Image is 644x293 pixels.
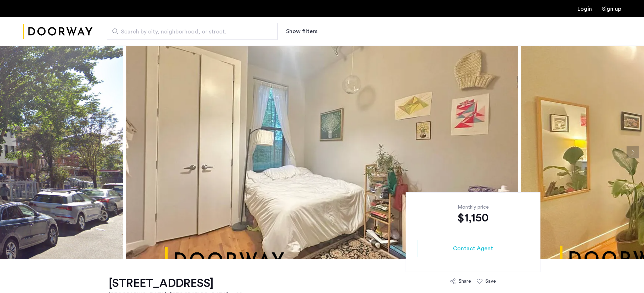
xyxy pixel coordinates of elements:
[109,276,244,291] h1: [STREET_ADDRESS]
[417,240,529,257] button: button
[126,46,518,259] img: apartment
[121,27,258,36] span: Search by city, neighborhood, or street.
[459,278,471,285] div: Share
[417,211,529,225] div: $1,150
[602,6,621,12] a: Registration
[107,23,278,40] input: Apartment Search
[485,278,496,285] div: Save
[453,244,493,253] span: Contact Agent
[577,6,592,12] a: Login
[23,18,93,45] img: logo
[23,18,93,45] a: Cazamio Logo
[5,146,17,158] button: Previous apartment
[627,146,639,158] button: Next apartment
[286,27,317,36] button: Show or hide filters
[417,204,529,211] div: Monthly price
